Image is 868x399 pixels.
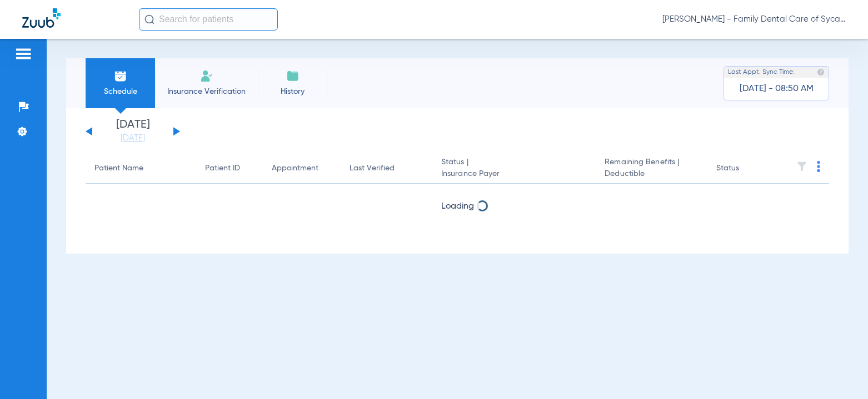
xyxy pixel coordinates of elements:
img: Zuub Logo [22,8,61,28]
span: Schedule [94,86,147,97]
span: [PERSON_NAME] - Family Dental Care of Sycamore [662,14,846,25]
img: last sync help info [817,68,825,76]
input: Search for patients [139,8,278,31]
span: Loading [441,202,474,211]
img: filter.svg [796,161,807,172]
div: Patient ID [205,163,254,174]
img: hamburger-icon [14,47,32,60]
div: Appointment [272,163,332,174]
a: [DATE] [99,133,166,144]
th: Remaining Benefits | [596,153,707,184]
img: Manual Insurance Verification [200,69,213,83]
div: Patient Name [94,163,187,174]
li: [DATE] [99,119,166,144]
div: Patient Name [94,163,143,174]
span: History [266,86,319,97]
div: Appointment [272,163,318,174]
div: Patient ID [205,163,240,174]
img: group-dot-blue.svg [817,161,820,172]
th: Status [707,153,782,184]
img: Search Icon [144,14,154,24]
img: History [286,69,300,83]
span: Insurance Payer [441,168,587,180]
th: Status | [432,153,596,184]
span: Insurance Verification [163,86,250,97]
div: Last Verified [350,163,395,174]
div: Last Verified [350,163,423,174]
span: Deductible [605,168,699,180]
img: Schedule [114,69,127,83]
span: [DATE] - 08:50 AM [740,83,814,94]
span: Last Appt. Sync Time: [728,67,795,78]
